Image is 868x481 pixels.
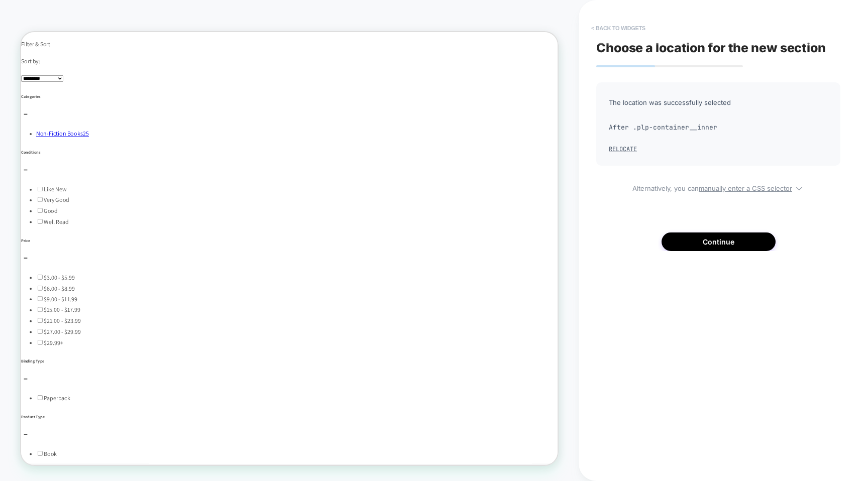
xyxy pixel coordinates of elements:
span: Choose a location for the new section [596,40,826,55]
span: After .plp-container__inner [609,120,828,135]
span: Alternatively, you can [596,181,840,192]
button: Relocate [609,145,637,153]
button: < Back to widgets [586,20,650,36]
u: manually enter a CSS selector [699,184,792,192]
span: The location was successfully selected [609,95,828,110]
button: Continue [662,232,776,251]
